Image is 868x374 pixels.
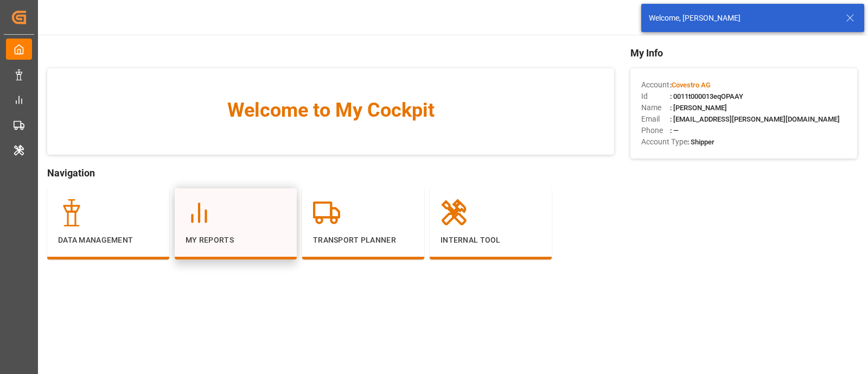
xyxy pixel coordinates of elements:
[641,125,670,136] span: Phone
[641,102,670,113] span: Name
[649,12,835,24] div: Welcome, [PERSON_NAME]
[630,46,857,60] span: My Info
[641,79,670,91] span: Account
[670,92,743,100] span: : 0011t000013eqOPAAY
[641,91,670,102] span: Id
[670,126,679,135] span: : —
[670,115,840,123] span: : [EMAIL_ADDRESS][PERSON_NAME][DOMAIN_NAME]
[672,81,711,89] span: Covestro AG
[670,81,711,89] span: :
[670,104,727,112] span: : [PERSON_NAME]
[69,96,592,125] span: Welcome to My Cockpit
[313,234,413,246] p: Transport Planner
[641,113,670,125] span: Email
[186,234,286,246] p: My Reports
[58,234,158,246] p: Data Management
[441,234,541,246] p: Internal Tool
[687,138,714,146] span: : Shipper
[47,166,614,180] span: Navigation
[641,136,687,148] span: Account Type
